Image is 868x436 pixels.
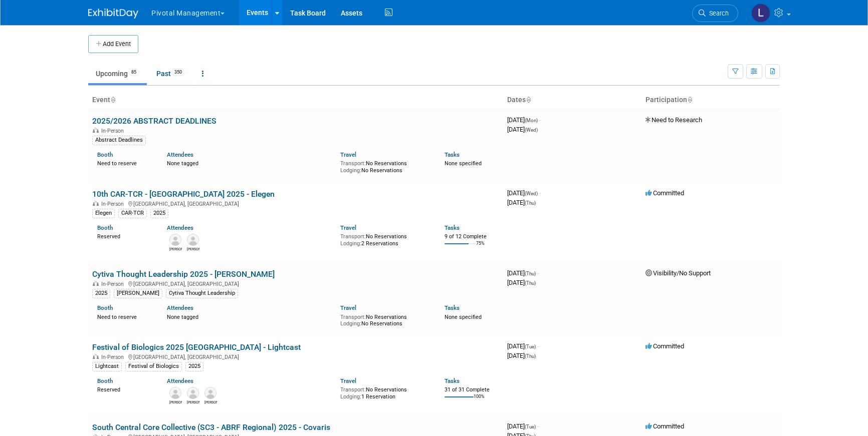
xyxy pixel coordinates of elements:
span: Lodging: [340,240,361,247]
span: Search [706,10,729,17]
div: No Reservations No Reservations [340,312,429,327]
a: South Central Core Collective (SC3 - ABRF Regional) 2025 - Covaris [92,422,330,432]
span: 350 [171,69,185,76]
a: Tasks [445,151,460,158]
div: Need to reserve [97,312,152,321]
div: Reserved [97,231,152,240]
span: In-Person [101,128,127,134]
div: No Reservations 1 Reservation [340,384,429,400]
div: Lightcast [92,362,122,371]
span: In-Person [101,281,127,287]
a: Attendees [167,151,193,158]
div: Reserved [97,384,152,393]
a: Tasks [445,304,460,311]
span: (Tue) [525,344,536,349]
a: Sort by Participation Type [687,96,692,104]
a: Booth [97,304,113,311]
span: Transport: [340,233,366,240]
img: In-Person Event [93,354,99,359]
div: Abstract Deadlines [92,136,146,145]
a: Past350 [149,64,192,83]
span: (Thu) [525,280,536,286]
div: CAR-TCR [118,209,147,218]
span: (Tue) [525,424,536,429]
div: Festival of Biologics [125,362,182,371]
span: - [539,116,541,124]
th: Participation [641,92,780,109]
span: In-Person [101,354,127,360]
div: None tagged [167,158,333,167]
a: Booth [97,377,113,384]
span: None specified [445,160,482,167]
div: No Reservations No Reservations [340,158,429,174]
img: In-Person Event [93,128,99,133]
img: Leslie Pelton [751,4,770,23]
a: Attendees [167,224,193,231]
a: Travel [340,304,356,311]
div: Megan Gottlieb [204,399,217,405]
a: Sort by Event Name [110,96,115,104]
div: [GEOGRAPHIC_DATA], [GEOGRAPHIC_DATA] [92,279,499,287]
a: Sort by Start Date [526,96,531,104]
span: [DATE] [507,342,539,350]
span: - [537,269,539,277]
span: [DATE] [507,126,538,133]
img: Scott Brouilette [169,387,181,399]
a: 2025/2026 ABSTRACT DEADLINES [92,116,216,126]
span: Committed [645,342,684,350]
span: [DATE] [507,279,536,286]
a: Attendees [167,304,193,311]
span: Transport: [340,160,366,167]
div: Cytiva Thought Leadership [166,289,238,298]
img: Carrie Maynard [187,387,199,399]
a: Travel [340,224,356,231]
span: Need to Research [645,116,702,124]
span: (Thu) [525,200,536,206]
th: Dates [503,92,641,109]
span: (Thu) [525,271,536,276]
div: 31 of 31 Complete [445,386,499,393]
div: 2025 [150,209,168,218]
span: (Wed) [525,191,538,196]
span: - [537,422,539,430]
a: Booth [97,151,113,158]
div: 2025 [92,289,110,298]
span: [DATE] [507,352,536,359]
td: 75% [476,241,485,254]
img: Connor Wies [169,234,181,246]
div: Scott Brouilette [169,399,182,405]
div: Carrie Maynard [187,399,199,405]
div: Need to reserve [97,158,152,167]
span: Committed [645,189,684,197]
a: Tasks [445,377,460,384]
span: 85 [128,69,139,76]
img: Nicholas McGlincy [187,234,199,246]
img: Megan Gottlieb [204,387,216,399]
img: In-Person Event [93,281,99,286]
div: 2025 [185,362,203,371]
span: - [539,189,541,197]
div: Nicholas McGlincy [187,246,199,252]
a: Festival of Biologics 2025 [GEOGRAPHIC_DATA] - Lightcast [92,342,301,352]
span: [DATE] [507,189,541,197]
span: [DATE] [507,199,536,206]
span: Committed [645,422,684,430]
span: Lodging: [340,320,361,327]
a: Attendees [167,377,193,384]
img: ExhibitDay [88,9,138,19]
a: Tasks [445,224,460,231]
div: 9 of 12 Complete [445,233,499,240]
span: [DATE] [507,269,539,277]
div: Connor Wies [169,246,182,252]
span: Transport: [340,386,366,393]
span: Lodging: [340,167,361,174]
span: In-Person [101,201,127,207]
span: [DATE] [507,422,539,430]
span: (Thu) [525,353,536,359]
span: - [537,342,539,350]
div: [GEOGRAPHIC_DATA], [GEOGRAPHIC_DATA] [92,199,499,207]
div: No Reservations 2 Reservations [340,231,429,247]
img: In-Person Event [93,201,99,206]
span: Lodging: [340,393,361,400]
span: (Wed) [525,127,538,133]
